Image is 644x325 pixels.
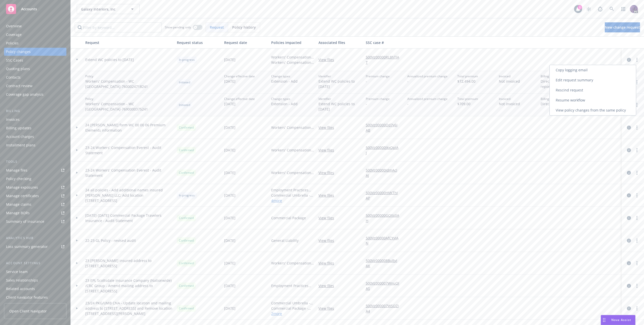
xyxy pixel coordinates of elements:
a: circleInformation [626,147,632,153]
div: Toggle Row Expanded [71,297,83,320]
span: Confirmed [179,171,194,175]
a: Edit request summary [550,75,636,85]
div: Account settings [4,261,66,266]
span: Annualized premium change [407,97,448,101]
div: Manage claims [6,200,31,208]
span: Change types [271,74,298,79]
span: Workers' Compensation - WC [GEOGRAPHIC_DATA] - 7690000375241 [85,101,173,112]
span: Total premium [457,74,478,79]
span: Change effective date [224,97,255,101]
span: Commercial Package [271,215,306,221]
a: Manage files [4,166,66,174]
span: $709.00 [457,101,478,106]
a: Manage BORs [4,209,66,217]
span: Change effective date [224,74,255,79]
a: Accounts [4,2,66,16]
span: Billing type [541,97,556,101]
span: Confirmed [179,148,194,152]
span: Request [210,25,224,30]
span: 23-24 Workers' Compensation Everest - Audit Statement [85,145,173,155]
a: View files [318,215,338,221]
a: Related accounts [4,285,66,293]
span: Employment Practices Liability [271,283,314,288]
div: Sales relationships [6,276,38,284]
span: - [366,79,390,84]
a: 500Vz00000JkxOpIAJ [366,145,404,155]
span: Premium change [366,97,390,101]
span: Annualized premium change [407,74,448,79]
a: View files [318,283,338,288]
a: 500Vz000008BuByIAK [366,258,404,268]
div: Toggle Row Expanded [71,229,83,252]
div: Account charges [6,133,34,141]
span: [DATE] [224,215,235,221]
div: Toggle Row Expanded [71,207,83,229]
a: Coverage gap analysis [4,90,66,98]
a: View files [318,260,338,266]
div: Toggle Row Expanded [71,161,83,184]
a: Resume workflow [550,95,636,105]
div: SSC case # [366,40,404,45]
div: SSC Cases [6,56,23,64]
a: Stop snowing [584,4,594,14]
a: circleInformation [626,260,632,266]
a: 500Vz00000Od7v6IAB [366,122,404,133]
a: Summary of insurance [4,218,66,226]
a: 500Vz00000RL8hTIAT [366,55,404,65]
a: Overview [4,22,66,30]
span: Invoiced [499,97,520,101]
span: Commercial Umbrella - Galaxy Interiors, Inc. dba Galaxy Draperies [271,193,314,198]
span: Extend WC policies to [DATE] [318,79,362,89]
span: Billing type [541,74,578,79]
a: circleInformation [626,238,632,244]
span: [DATE] [224,283,235,288]
a: more [634,238,640,244]
a: Coverage [4,31,66,39]
div: Manage BORs [6,209,30,217]
div: Manage exposures [6,183,38,191]
a: Switch app [618,4,628,14]
button: Request [83,36,175,48]
a: Policy changes [4,48,66,56]
a: Policies [4,39,66,47]
span: Confirmed [179,306,194,311]
span: Premium change [366,74,390,79]
div: Request status [177,40,220,45]
span: 23-24 Workers' Compensation Everest - Audit Statement [85,168,173,178]
div: Loss summary generator [6,243,48,251]
span: Extend WC policies to [DATE] [318,101,362,112]
div: 1 [578,5,582,10]
span: Direct [541,101,556,106]
a: 500Vz00000GOXstIAH [366,213,404,223]
a: circleInformation [626,283,632,289]
div: Invoices [6,116,20,124]
div: Overview [6,22,22,30]
a: Search [607,4,617,14]
a: Account charges [4,133,66,141]
a: SSC Cases [4,56,66,64]
div: Policies impacted [271,40,314,45]
span: Confirmed [179,261,194,265]
a: more [634,305,640,311]
div: Policy changes [6,48,31,56]
div: Coverage gap analysis [6,90,44,98]
a: Manage claims [4,200,66,208]
div: Analytics hub [4,236,66,241]
div: Summary of insurance [6,218,44,226]
button: Nova Assist [601,315,635,325]
span: [DATE] [224,260,235,266]
span: Accounts [21,7,37,11]
a: 500Vz00000IdmAcIAJ [366,168,404,178]
span: Nova Assist [611,318,631,322]
span: [DATE] [224,193,235,198]
a: View policy changes from the same policy [550,105,636,115]
span: In progress [179,58,195,62]
div: Policies [6,39,19,47]
span: [DATE] [224,125,235,130]
a: circleInformation [626,305,632,311]
a: Quoting plans [4,65,66,73]
div: Policy checking [6,175,31,183]
span: Commercial Umbrella - Galaxy Interiors, Inc. dba Galaxy Draperies [271,300,314,306]
span: Confirmed [179,216,194,220]
div: Toggle Row Expanded [71,71,83,94]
